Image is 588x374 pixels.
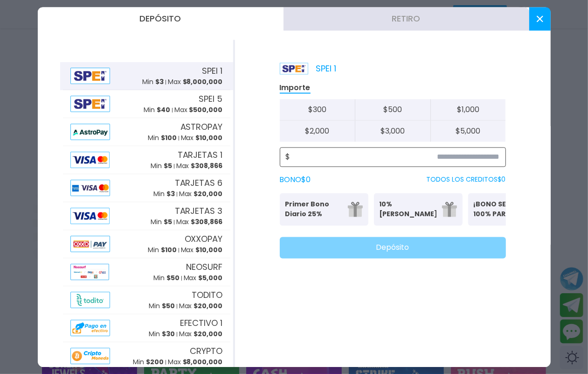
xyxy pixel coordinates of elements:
span: $ 40 [157,106,170,115]
img: Platform Logo [280,63,308,74]
span: SPEI 1 [202,65,223,78]
img: Alipay [70,68,111,84]
p: Min [133,358,164,367]
span: $ 200 [146,358,164,367]
p: Max [176,218,223,227]
button: AlipayTODITOMin $50Max $20,000 [60,286,233,314]
p: Max [181,134,223,143]
span: $ 500,000 [189,106,223,115]
button: AlipayNEOSURFMin $50Max $5,000 [60,258,233,286]
button: AlipaySPEI 1Min $3Max $8,000,000 [60,62,233,90]
p: Min [149,302,175,311]
span: TARJETAS 3 [175,205,223,218]
p: Min [142,78,164,87]
span: $ 5 [164,162,172,171]
p: Min [151,218,172,227]
span: $ 5,000 [199,274,223,283]
p: Max [168,358,223,367]
span: $ 20,000 [194,330,223,339]
button: Retiro [284,7,529,30]
span: $ 50 [166,274,180,283]
button: AlipayTARJETAS 1Min $5Max $308,866 [60,146,233,174]
p: Min [153,274,180,283]
button: Depósito [38,7,284,30]
span: NEOSURF [187,261,223,274]
p: Max [184,274,223,283]
button: $500 [355,99,430,120]
label: BONO $ 0 [280,174,311,185]
p: SPEI 1 [280,62,336,75]
img: gift [348,202,363,217]
img: Alipay [70,180,111,196]
span: OXXOPAY [185,233,223,246]
button: $1,000 [430,99,506,120]
span: $ 10,000 [196,246,223,255]
button: AlipayTARJETAS 3Min $5Max $308,866 [60,202,233,230]
span: $ 100 [161,134,177,143]
p: Max [179,302,223,311]
button: $5,000 [430,120,506,141]
img: Alipay [70,96,111,112]
p: Min [148,246,177,255]
button: AlipayTARJETAS 6Min $3Max $20,000 [60,174,233,202]
p: Max [176,162,223,171]
p: Primer Bono Diario 25% [285,199,342,219]
img: Alipay [70,152,110,168]
button: AlipayCRYPTOMin $200Max $8,000,000 [60,342,233,370]
button: 10% [PERSON_NAME] [374,193,463,226]
span: SPEI 5 [199,93,223,106]
span: $ 30 [162,330,175,339]
p: Max [174,106,223,115]
span: $ 5 [164,218,172,227]
span: $ 308,866 [191,218,223,227]
img: Alipay [70,124,111,140]
img: gift [442,202,457,217]
img: Alipay [70,264,109,280]
p: Min [151,162,172,171]
span: $ 100 [161,246,177,255]
img: Alipay [70,320,111,336]
span: $ 10,000 [196,134,223,143]
p: 10% [PERSON_NAME] [380,199,436,219]
p: TODOS LOS CREDITOS $ 0 [427,175,506,185]
span: ASTROPAY [180,121,223,134]
button: ¡BONO SEMANAL 100% PARA DEPORTES! [468,193,557,226]
button: AlipayOXXOPAYMin $100Max $10,000 [60,230,233,258]
img: Alipay [70,208,110,224]
span: $ 3 [166,190,175,199]
span: $ 8,000,000 [183,358,223,367]
button: $3,000 [355,120,430,141]
span: TODITO [192,289,223,302]
span: $ 20,000 [194,190,223,199]
button: Primer Bono Diario 25% [280,193,368,226]
span: TARJETAS 1 [178,149,223,162]
p: Min [148,134,177,143]
p: ¡BONO SEMANAL 100% PARA DEPORTES! [474,199,531,219]
span: $ [286,151,291,162]
p: Max [179,330,223,339]
button: AlipayASTROPAYMin $100Max $10,000 [60,118,233,146]
p: Min [144,106,170,115]
span: TARJETAS 6 [175,177,223,190]
img: Alipay [70,348,111,364]
span: CRYPTO [190,345,223,358]
span: $ 308,866 [191,162,223,171]
img: Alipay [70,292,111,308]
p: Max [168,78,223,87]
img: Alipay [70,236,111,252]
button: $300 [280,99,355,120]
p: Max [179,190,223,199]
span: $ 8,000,000 [183,78,223,87]
p: Importe [280,83,311,93]
p: Min [153,190,175,199]
p: Max [181,246,223,255]
button: Depósito [280,237,506,258]
span: $ 3 [155,78,164,87]
span: $ 20,000 [194,302,223,311]
button: $2,000 [280,120,355,141]
span: $ 50 [162,302,175,311]
p: Min [149,330,175,339]
span: EFECTIVO 1 [180,317,223,330]
button: AlipaySPEI 5Min $40Max $500,000 [60,90,233,118]
button: AlipayEFECTIVO 1Min $30Max $20,000 [60,314,233,342]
